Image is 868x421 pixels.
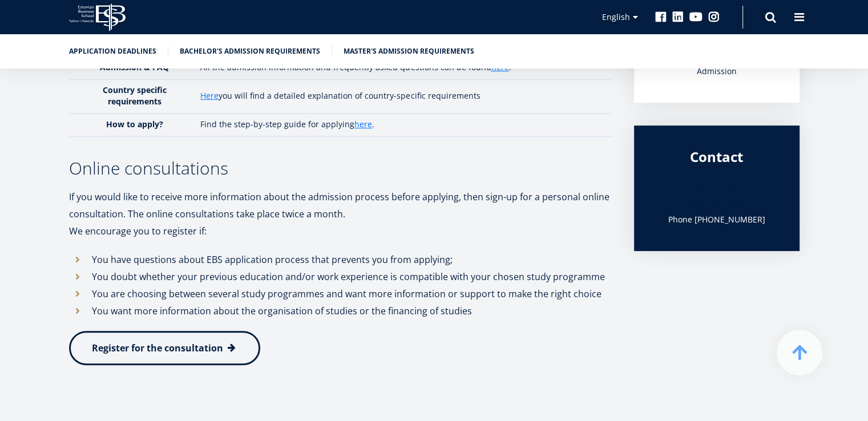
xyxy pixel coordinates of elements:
[657,211,777,228] h3: Phone [PHONE_NUMBER]
[106,119,163,129] strong: How to apply?
[180,46,320,57] a: Bachelor's admission requirements
[69,251,611,268] li: You have questions about EBS application process that prevents you from applying;
[69,160,611,177] h3: Online consultations
[69,302,611,319] li: You want more information about the organisation of studies or the financing of studies
[92,342,223,354] span: Register for the consultation
[69,285,611,302] li: You are choosing between several study programmes and want more information or support to make th...
[103,84,167,107] strong: Country specific requirements
[69,331,260,365] a: Register for the consultation
[672,11,684,23] a: Linkedin
[200,90,219,102] a: Here
[69,188,611,222] p: If you would like to receive more information about the admission process before applying, then s...
[344,46,474,57] a: Master's admission requirements
[69,222,611,240] p: We encourage you to register if:
[200,119,599,130] p: Find the step-by-step guide for applying .
[354,119,372,130] a: here
[195,79,611,114] td: you will find a detailed explanation of country-specific requirements
[655,11,667,23] a: Facebook
[689,11,703,23] a: Youtube
[708,11,720,23] a: Instagram
[69,268,611,285] li: You doubt whether your previous education and/or work experience is compatible with your chosen s...
[657,177,777,211] a: [EMAIL_ADDRESS][DOMAIN_NAME]
[69,46,156,57] a: Application deadlines
[657,148,777,165] div: Contact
